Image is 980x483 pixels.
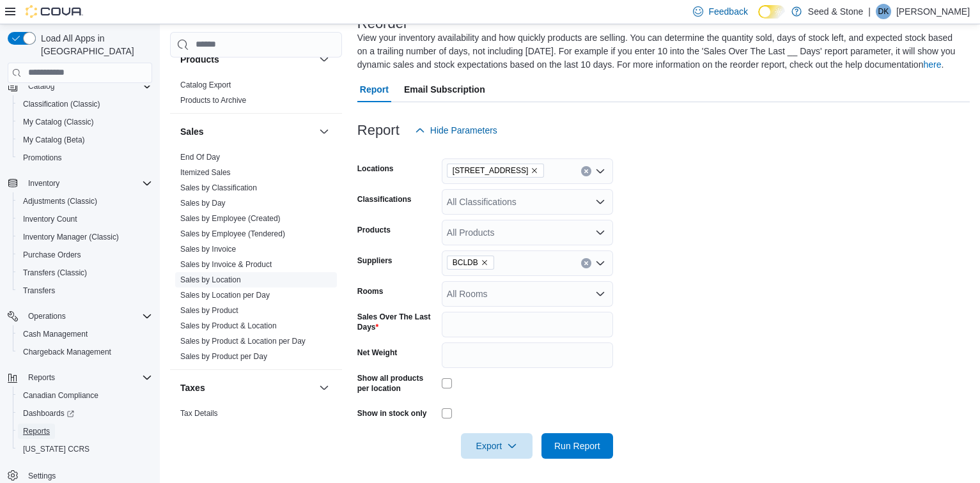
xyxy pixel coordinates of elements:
a: End Of Day [180,153,220,162]
a: Sales by Employee (Tendered) [180,229,285,238]
span: Inventory Count [18,211,152,227]
button: Remove 1502 Admirals Road from selection in this group [531,167,538,174]
button: Transfers [13,282,157,300]
span: End Of Day [180,152,220,162]
button: Hide Parameters [410,118,502,143]
button: Catalog [23,79,59,94]
span: Sales by Location per Day [180,290,270,300]
span: Products to Archive [180,95,246,105]
span: Reports [23,426,50,436]
a: Itemized Sales [180,168,231,177]
span: Operations [23,309,152,324]
h3: Sales [180,125,204,138]
span: Adjustments (Classic) [18,194,152,209]
span: Sales by Location [180,275,241,285]
p: Seed & Stone [808,4,863,19]
span: Sales by Invoice [180,244,236,254]
span: Sales by Employee (Created) [180,213,281,224]
span: Itemized Sales [180,167,231,178]
label: Classifications [357,194,412,204]
a: Sales by Invoice [180,245,236,254]
span: Dashboards [18,406,152,421]
button: Sales [180,125,314,138]
button: Canadian Compliance [13,387,157,404]
button: Run Report [541,433,613,459]
label: Products [357,225,391,235]
span: Classification (Classic) [18,96,152,112]
span: Sales by Product per Day [180,351,267,362]
span: Run Report [554,440,600,452]
span: Purchase Orders [23,250,81,260]
a: Canadian Compliance [18,388,104,403]
button: My Catalog (Beta) [13,131,157,149]
a: Sales by Day [180,199,226,208]
a: Transfers (Classic) [18,265,92,280]
span: Inventory Manager (Classic) [23,232,119,242]
a: Reports [18,424,55,439]
span: Catalog [23,79,152,94]
span: Inventory Count [23,214,77,224]
button: Operations [23,309,71,324]
span: Adjustments (Classic) [23,196,97,206]
div: David Kirby [876,4,891,19]
a: Sales by Product [180,306,238,315]
a: My Catalog (Beta) [18,132,90,148]
a: Catalog Export [180,80,231,89]
span: Settings [28,471,56,481]
a: Adjustments (Classic) [18,194,102,209]
span: Sales by Product [180,305,238,316]
span: 1502 Admirals Road [447,164,545,178]
span: Chargeback Management [23,347,111,357]
button: Products [316,52,332,67]
a: Dashboards [18,406,79,421]
span: DK [878,4,889,19]
span: Catalog Export [180,80,231,90]
button: Clear input [581,166,591,176]
button: Clear input [581,258,591,268]
button: Inventory Manager (Classic) [13,228,157,246]
span: Feedback [708,5,747,18]
a: Inventory Manager (Classic) [18,229,124,245]
button: Catalog [3,77,157,95]
button: Sales [316,124,332,139]
span: Email Subscription [404,77,485,102]
button: Purchase Orders [13,246,157,264]
button: Transfers (Classic) [13,264,157,282]
a: Chargeback Management [18,344,116,360]
button: Promotions [13,149,157,167]
span: Settings [23,467,152,483]
button: Reports [13,422,157,440]
span: Canadian Compliance [18,388,152,403]
div: Sales [170,149,342,369]
label: Show in stock only [357,408,427,418]
button: Open list of options [595,166,605,176]
span: Canadian Compliance [23,390,98,401]
button: Inventory [23,176,65,191]
h3: Taxes [180,381,205,394]
span: Sales by Product & Location [180,321,277,331]
span: Sales by Employee (Tendered) [180,229,285,239]
a: Sales by Classification [180,183,257,192]
button: Reports [3,369,157,387]
span: Cash Management [18,326,152,342]
img: Cova [26,5,83,18]
h3: Report [357,123,400,138]
a: Sales by Location per Day [180,291,270,300]
span: Reports [23,370,152,385]
button: Inventory [3,174,157,192]
label: Net Weight [357,348,397,358]
a: Sales by Employee (Created) [180,214,281,223]
a: here [923,59,941,70]
input: Dark Mode [758,5,785,19]
span: Transfers (Classic) [18,265,152,280]
span: Transfers [18,283,152,298]
span: [US_STATE] CCRS [23,444,89,454]
button: Open list of options [595,289,605,299]
a: Sales by Product & Location per Day [180,337,306,346]
a: [US_STATE] CCRS [18,441,95,457]
label: Locations [357,164,394,174]
span: My Catalog (Beta) [23,135,85,145]
button: Adjustments (Classic) [13,192,157,210]
span: Sales by Day [180,198,226,208]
